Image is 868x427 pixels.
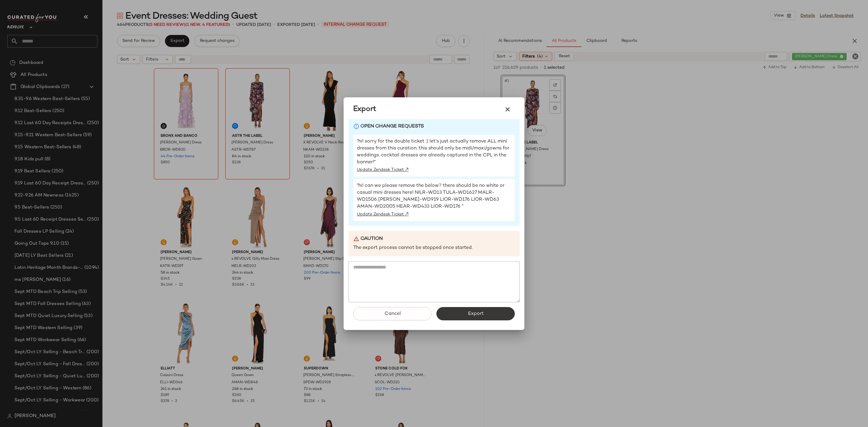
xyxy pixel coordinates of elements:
[357,183,511,210] p: "hi! can we please remove the below? there should be no white or casual mini dresses here! NILR-W...
[467,311,483,317] span: Export
[353,105,376,114] span: Export
[357,212,511,218] a: Update Zendesk Ticket ↗
[353,245,515,252] p: The export process cannot be stopped once started.
[357,167,511,173] a: Update Zendesk Ticket ↗
[384,311,401,317] span: Cancel
[360,123,424,130] b: Open Change Requests
[360,236,383,243] b: Caution
[436,307,515,320] button: Export
[357,138,511,166] p: "hi! sorry for the double ticket :) let's just actually remove ALL mini dresses from this curatio...
[353,307,432,320] button: Cancel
